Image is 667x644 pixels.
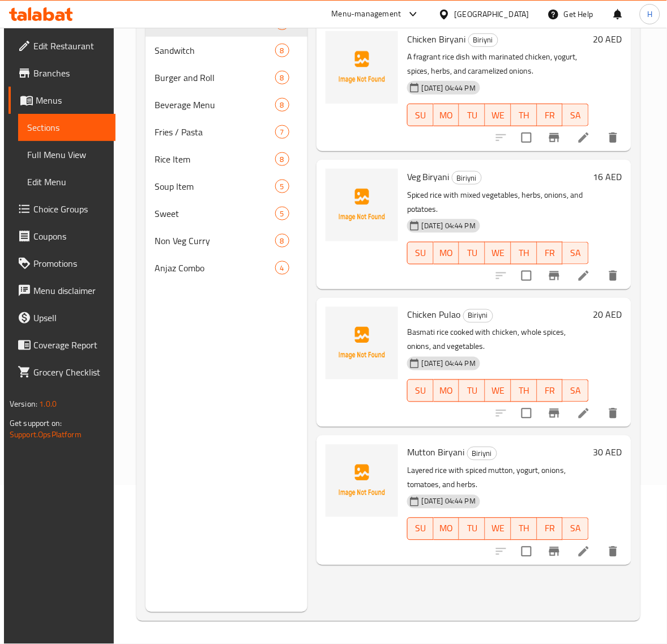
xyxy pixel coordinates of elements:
span: Select to update [515,264,538,288]
span: SU [412,107,429,123]
span: SU [412,383,429,399]
button: TU [459,379,485,402]
span: Grocery Checklist [33,365,106,379]
span: SU [412,245,429,261]
img: Veg Biryani [326,169,398,241]
span: Non Veg Curry [155,234,275,248]
button: delete [600,400,627,427]
span: Edit Restaurant [33,39,106,53]
img: Chicken Biryani [326,31,398,104]
button: SA [563,518,589,540]
button: MO [434,518,460,540]
button: TH [511,518,537,540]
img: Mutton Biryani [326,445,398,517]
button: FR [537,379,563,402]
p: Basmati rice cooked with chicken, whole spices, onions, and vegetables. [407,326,589,354]
span: TU [464,521,481,537]
a: Edit menu item [577,545,591,558]
div: items [275,261,289,275]
button: SU [407,242,434,265]
span: H [647,8,652,20]
img: Chicken Pulao [326,307,398,379]
span: 8 [276,154,289,165]
span: Coverage Report [33,338,106,352]
span: 4 [276,263,289,274]
span: Rice Item [155,152,275,166]
button: Branch-specific-item [541,538,568,565]
a: Coupons [8,223,116,250]
span: SA [567,107,584,123]
button: MO [434,104,460,126]
button: Branch-specific-item [541,400,568,427]
span: Branches [33,66,106,80]
span: FR [542,245,559,261]
button: TH [511,242,537,265]
a: Full Menu View [18,141,116,168]
button: FR [537,518,563,540]
span: 8 [276,236,289,246]
button: TU [459,104,485,126]
span: Upsell [33,311,106,325]
span: Select to update [515,126,538,150]
div: Biriyni [467,447,497,460]
span: 8 [276,72,289,83]
div: Fries / Pasta [155,125,275,139]
button: MO [434,242,460,265]
button: Branch-specific-item [541,262,568,289]
span: MO [438,245,455,261]
div: Beverage Menu8 [146,91,307,118]
button: TH [511,379,537,402]
p: Spiced rice with mixed vegetables, herbs, onions, and potatoes. [407,188,589,216]
span: Chicken Biryani [407,31,466,48]
span: 8 [276,100,289,110]
span: FR [542,107,559,123]
span: WE [490,245,507,261]
span: TH [516,245,533,261]
h6: 16 AED [593,169,622,185]
span: 5 [276,208,289,219]
a: Branches [8,59,116,87]
span: MO [438,521,455,537]
span: Biriyni [452,172,481,185]
span: FR [542,521,559,537]
span: TU [464,245,481,261]
span: [DATE] 04:44 PM [417,359,480,369]
button: SA [563,104,589,126]
span: MO [438,107,455,123]
span: TH [516,521,533,537]
span: Biriyni [469,33,498,46]
div: Burger and Roll8 [146,64,307,91]
span: WE [490,383,507,399]
a: Menus [8,87,116,114]
div: [GEOGRAPHIC_DATA] [455,8,529,20]
span: Veg Biryani [407,168,450,185]
span: Menus [36,93,106,107]
div: items [275,234,289,248]
span: 1.0.0 [39,396,57,411]
span: Biriyni [468,447,497,460]
div: Sweet [155,207,275,220]
div: items [275,180,289,193]
a: Promotions [8,250,116,277]
a: Grocery Checklist [8,359,116,386]
div: Biriyni [463,309,493,323]
div: Sandwitch [155,44,275,57]
span: WE [490,107,507,123]
span: SA [567,245,584,261]
span: Anjaz Combo [155,261,275,275]
span: SA [567,383,584,399]
span: Burger and Roll [155,71,275,84]
h6: 20 AED [593,307,622,323]
a: Edit menu item [577,407,591,420]
span: Full Menu View [27,148,106,161]
a: Edit menu item [577,269,591,283]
button: TU [459,242,485,265]
span: WE [490,521,507,537]
h6: 30 AED [593,445,622,460]
div: items [275,125,289,139]
div: Soup Item5 [146,173,307,200]
a: Coverage Report [8,331,116,359]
